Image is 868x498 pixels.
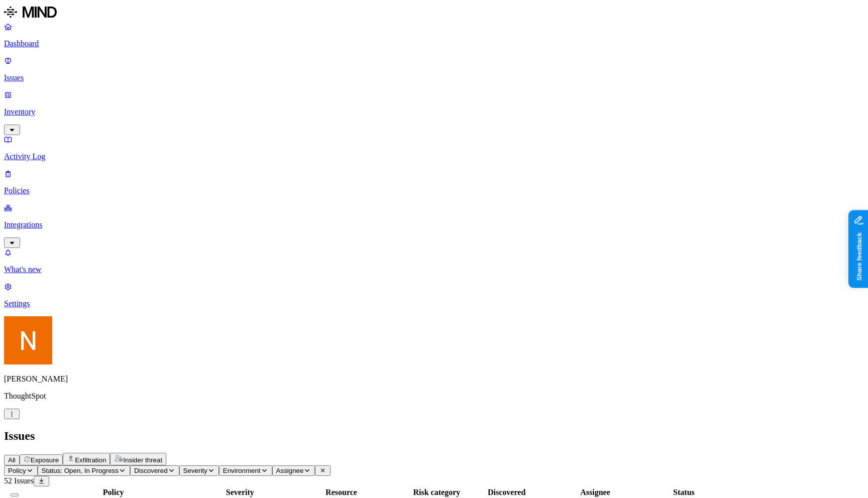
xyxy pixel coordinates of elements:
p: Integrations [4,220,864,229]
span: 52 Issues [4,476,34,485]
a: Dashboard [4,22,864,48]
a: Activity Log [4,135,864,161]
a: Inventory [4,90,864,134]
span: Discovered [134,467,168,474]
div: Assignee [546,488,645,497]
button: Select all [11,493,19,496]
p: Activity Log [4,152,864,161]
a: MIND [4,4,864,22]
div: Discovered [470,488,544,497]
span: Exfiltration [75,456,106,464]
span: Severity [183,467,207,474]
span: All [8,456,16,464]
div: Resource [279,488,403,497]
img: MIND [4,4,57,20]
div: Risk category [406,488,468,497]
span: Environment [223,467,261,474]
p: Issues [4,73,864,82]
span: Exposure [31,456,59,464]
p: ThoughtSpot [4,392,864,401]
span: Status: Open, In Progress [42,467,119,474]
p: Settings [4,299,864,308]
div: Policy [26,488,201,497]
a: Integrations [4,203,864,246]
p: Dashboard [4,39,864,48]
p: Policies [4,186,864,195]
h2: Issues [4,429,864,443]
span: Policy [8,467,26,474]
a: What's new [4,248,864,274]
div: Severity [203,488,277,497]
a: Policies [4,169,864,195]
p: What's new [4,265,864,274]
a: Settings [4,282,864,308]
span: Assignee [276,467,304,474]
a: Issues [4,56,864,82]
p: Inventory [4,107,864,116]
div: Status [647,488,721,497]
img: Nitai Mishary [4,316,52,364]
span: Insider threat [123,456,162,464]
